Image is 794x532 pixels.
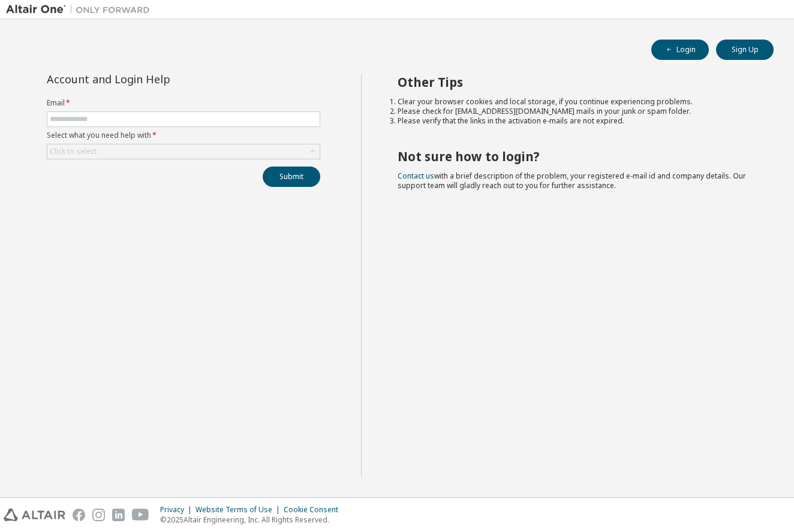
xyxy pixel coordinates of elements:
li: Clear your browser cookies and local storage, if you continue experiencing problems. [398,97,753,107]
li: Please verify that the links in the activation e-mails are not expired. [398,116,753,126]
label: Select what you need help with [47,131,320,140]
label: Email [47,98,320,108]
div: Click to select [50,147,97,156]
img: facebook.svg [73,509,85,521]
button: Login [651,40,709,60]
div: Cookie Consent [284,505,345,515]
p: © 2025 Altair Engineering, Inc. All Rights Reserved. [160,515,345,525]
li: Please check for [EMAIL_ADDRESS][DOMAIN_NAME] mails in your junk or spam folder. [398,107,753,116]
button: Sign Up [716,40,774,60]
img: linkedin.svg [112,509,125,521]
img: altair_logo.svg [4,509,65,521]
div: Privacy [160,505,196,515]
h2: Not sure how to login? [398,149,753,164]
button: Submit [263,167,320,187]
span: with a brief description of the problem, your registered e-mail id and company details. Our suppo... [398,171,746,191]
img: Altair One [6,4,156,16]
div: Account and Login Help [47,74,266,84]
a: Contact us [398,171,434,181]
div: Click to select [47,144,320,159]
img: instagram.svg [92,509,105,521]
img: youtube.svg [132,509,149,521]
div: Website Terms of Use [196,505,284,515]
h2: Other Tips [398,74,753,90]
